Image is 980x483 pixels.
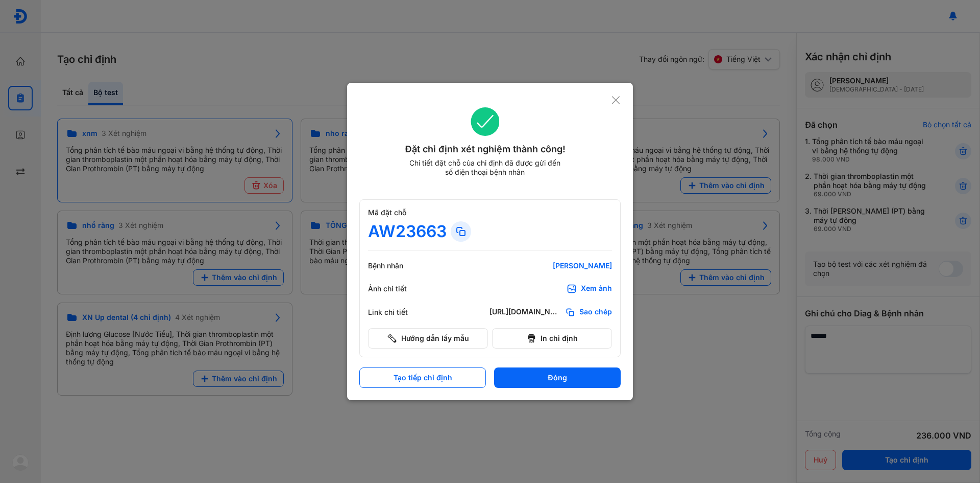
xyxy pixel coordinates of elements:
[368,221,447,242] div: AW23663
[368,328,488,349] button: Hướng dẫn lấy mẫu
[494,367,621,388] button: Đóng
[489,307,561,317] div: [URL][DOMAIN_NAME]
[359,142,611,156] div: Đặt chỉ định xét nghiệm thành công!
[368,261,429,270] div: Bệnh nhân
[492,328,612,349] button: In chỉ định
[405,158,565,177] div: Chi tiết đặt chỗ của chỉ định đã được gửi đến số điện thoại bệnh nhân
[368,208,612,217] div: Mã đặt chỗ
[368,308,429,317] div: Link chi tiết
[368,284,429,293] div: Ảnh chi tiết
[579,307,612,317] span: Sao chép
[489,261,612,270] div: [PERSON_NAME]
[581,284,612,294] div: Xem ảnh
[359,367,486,388] button: Tạo tiếp chỉ định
